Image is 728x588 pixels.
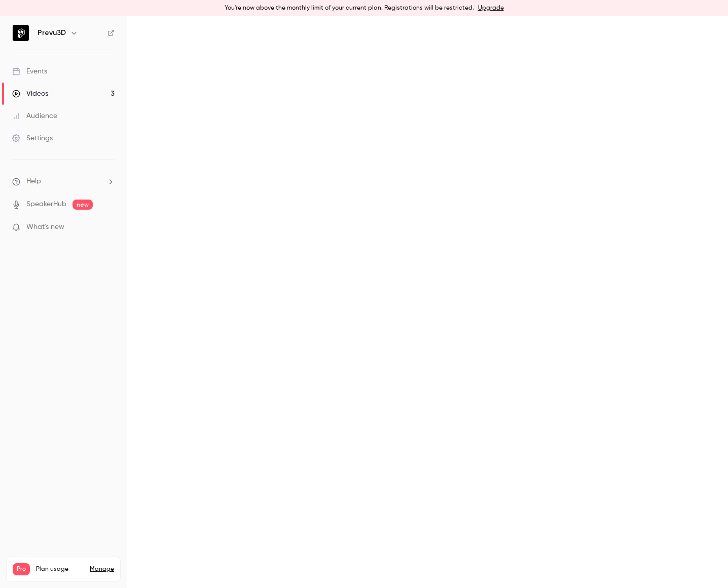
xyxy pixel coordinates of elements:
a: SpeakerHub [26,199,66,210]
span: What's new [26,222,64,232]
div: Events [12,66,47,76]
iframe: Noticeable Trigger [102,223,115,232]
div: Settings [12,133,53,143]
div: Videos [12,89,48,99]
img: Prevu3D [13,25,29,41]
span: Pro [13,563,30,575]
span: Help [26,176,41,187]
a: Upgrade [478,4,504,12]
span: new [72,200,93,210]
div: Audience [12,111,57,121]
span: Plan usage [36,565,84,573]
li: help-dropdown-opener [12,176,115,187]
a: Manage [90,565,114,573]
h6: Prevu3D [38,28,66,38]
